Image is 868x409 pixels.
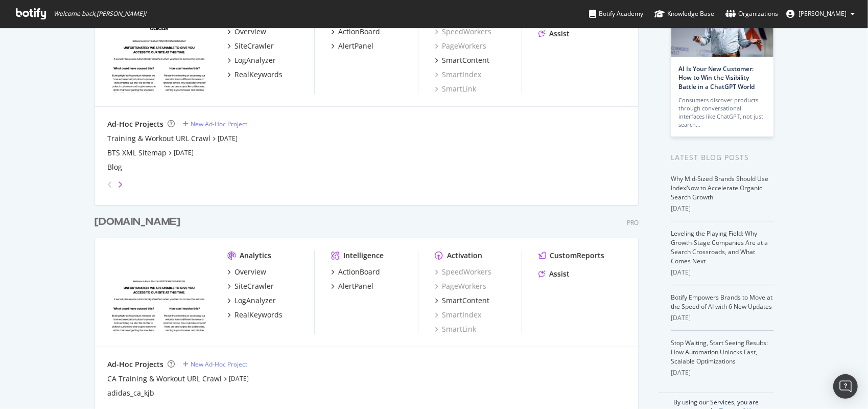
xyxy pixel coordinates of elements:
a: SiteCrawler [227,41,274,51]
a: New Ad-Hoc Project [183,360,247,369]
div: Organizations [725,9,778,19]
div: Assist [549,29,570,39]
a: Stop Waiting, Start Seeing Results: How Automation Unlocks Fast, Scalable Optimizations [671,338,768,366]
div: Assist [549,269,570,279]
div: SmartContent [442,296,489,306]
a: CustomReports [538,251,604,261]
div: [DATE] [671,313,774,323]
a: [DOMAIN_NAME] [95,215,184,230]
a: Assist [538,29,570,39]
img: adidas.com/us [107,10,211,93]
a: Training & Workout URL Crawl [107,133,210,144]
a: AlertPanel [331,281,373,291]
div: angle-right [116,179,124,190]
div: LogAnalyzer [234,296,276,306]
span: Kate Fischer [799,9,847,18]
div: Consumers discover products through conversational interfaces like ChatGPT, not just search… [679,96,766,129]
a: [DATE] [218,134,238,143]
div: Overview [234,27,266,37]
a: AI Is Your New Customer: How to Win the Visibility Battle in a ChatGPT World [679,64,755,90]
a: PageWorkers [435,41,486,51]
a: ActionBoard [331,267,380,277]
div: Overview [234,267,266,277]
div: SiteCrawler [234,41,274,51]
a: SmartLink [435,324,476,334]
a: Leveling the Playing Field: Why Growth-Stage Companies Are at a Search Crossroads, and What Comes... [671,229,768,265]
a: BTS XML Sitemap [107,148,167,158]
a: New Ad-Hoc Project [183,120,247,128]
div: LogAnalyzer [234,55,276,65]
a: Overview [227,267,266,277]
a: RealKeywords [227,310,283,320]
div: RealKeywords [234,310,283,320]
div: Ad-Hoc Projects [107,119,163,129]
a: Why Mid-Sized Brands Should Use IndexNow to Accelerate Organic Search Growth [671,174,769,201]
a: adidas_ca_kjb [107,388,154,398]
a: [DATE] [229,374,249,383]
div: Analytics [240,251,271,261]
a: SmartIndex [435,310,481,320]
div: Intelligence [343,251,384,261]
div: angle-left [103,176,116,193]
div: Pro [627,218,639,227]
img: adidas.ca [107,251,211,333]
a: [DATE] [174,148,194,157]
a: AlertPanel [331,41,373,51]
a: ActionBoard [331,27,380,37]
div: RealKeywords [234,70,283,80]
div: AlertPanel [338,281,373,291]
div: Open Intercom Messenger [833,374,858,399]
a: SpeedWorkers [435,267,491,277]
a: Assist [538,269,570,279]
a: RealKeywords [227,70,283,80]
a: Botify Empowers Brands to Move at the Speed of AI with 6 New Updates [671,293,773,311]
div: SmartContent [442,55,489,65]
div: [DATE] [671,204,774,213]
div: Activation [447,251,482,261]
div: ActionBoard [338,267,380,277]
div: New Ad-Hoc Project [191,120,247,128]
a: PageWorkers [435,281,486,291]
a: SiteCrawler [227,281,274,291]
a: SpeedWorkers [435,27,491,37]
button: [PERSON_NAME] [778,6,863,22]
div: [DATE] [671,268,774,277]
div: SiteCrawler [234,281,274,291]
a: SmartIndex [435,70,481,80]
div: CustomReports [550,251,604,261]
span: Welcome back, [PERSON_NAME] ! [54,10,146,18]
a: CA Training & Workout URL Crawl [107,374,222,384]
a: SmartLink [435,84,476,94]
div: New Ad-Hoc Project [191,360,247,369]
div: Ad-Hoc Projects [107,359,163,370]
div: AlertPanel [338,41,373,51]
a: SmartContent [435,296,489,306]
div: Botify Academy [589,9,643,19]
a: Overview [227,27,266,37]
a: LogAnalyzer [227,55,276,65]
div: [DATE] [671,368,774,377]
a: SmartContent [435,55,489,65]
div: [DOMAIN_NAME] [95,215,180,230]
div: Knowledge Base [654,9,714,19]
div: ActionBoard [338,27,380,37]
a: Blog [107,162,122,172]
div: Latest Blog Posts [671,152,774,163]
a: LogAnalyzer [227,296,276,306]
